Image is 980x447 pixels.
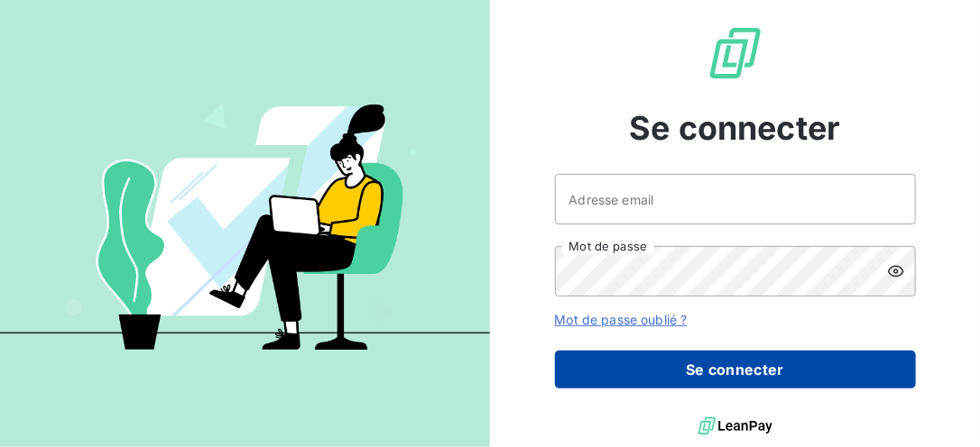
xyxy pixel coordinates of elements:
img: Logo LeanPay [707,24,764,82]
span: Se connecter [630,104,841,152]
img: logo [698,413,772,440]
input: placeholder [555,174,916,224]
button: Se connecter [555,351,916,388]
a: Mot de passe oublié ? [555,312,688,327]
